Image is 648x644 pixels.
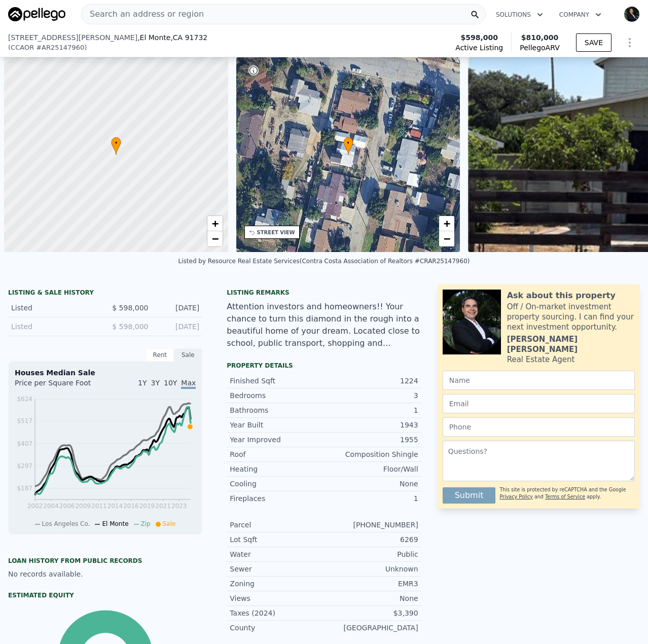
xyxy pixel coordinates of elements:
span: [STREET_ADDRESS][PERSON_NAME] [8,32,137,43]
span: CCAOR [11,43,34,53]
tspan: $407 [17,440,32,447]
div: Unknown [324,564,418,574]
tspan: $624 [17,396,32,403]
tspan: 2009 [75,503,91,510]
tspan: 2023 [171,503,187,510]
div: Finished Sqft [230,376,324,386]
span: , El Monte [137,32,207,43]
input: Name [443,371,635,390]
div: 3 [324,390,418,401]
span: $810,000 [521,33,559,42]
span: • [343,138,353,148]
div: Taxes (2024) [230,608,324,618]
a: Terms of Service [545,494,585,499]
div: [DATE] [156,321,199,332]
div: Loan history from public records [8,557,202,565]
div: [PHONE_NUMBER] [324,520,418,530]
div: County [230,623,324,633]
div: • [343,137,353,155]
a: Privacy Policy [499,494,532,499]
div: Rent [146,348,174,362]
div: ( ) [8,43,87,53]
div: Sale [174,348,202,362]
span: 1Y [138,379,147,387]
button: Submit [443,487,496,504]
tspan: 2021 [155,503,171,510]
tspan: 2006 [59,503,75,510]
div: No records available. [8,569,202,579]
span: + [211,217,218,230]
div: This site is protected by reCAPTCHA and the Google and apply. [499,483,635,504]
div: Listing remarks [227,289,421,297]
tspan: $297 [17,462,32,470]
button: SAVE [576,33,611,52]
span: 3Y [151,379,160,387]
div: Composition Shingle [324,449,418,459]
input: Phone [443,417,635,437]
a: Zoom in [439,216,454,231]
tspan: 2011 [91,503,107,510]
div: Roof [230,449,324,459]
div: Zoning [230,579,324,589]
div: Views [230,593,324,603]
div: Listed [11,303,97,313]
img: avatar [624,6,640,22]
div: [DATE] [156,303,199,313]
div: Floor/Wall [324,464,418,474]
div: Year Built [230,420,324,430]
span: − [211,232,218,245]
div: Estimated Equity [8,591,202,599]
tspan: 2014 [107,503,123,510]
span: − [444,232,450,245]
div: Attention investors and homeowners!! Your chance to turn this diamond in the rough into a beautif... [227,301,421,349]
tspan: 2016 [123,503,139,510]
div: 6269 [324,534,418,545]
span: Sale [163,520,176,527]
span: Search an address or region [82,8,204,20]
div: Lot Sqft [230,534,324,545]
button: Company [551,6,609,24]
div: Year Improved [230,435,324,445]
span: + [444,217,450,230]
div: Water [230,549,324,559]
span: $ 598,000 [112,323,148,331]
a: Zoom out [439,231,454,246]
div: 1 [324,493,418,504]
span: Zip [141,520,151,527]
div: Bedrooms [230,390,324,401]
div: $3,390 [324,608,418,618]
div: Property details [227,362,421,370]
tspan: $187 [17,485,32,492]
div: Parcel [230,520,324,530]
div: Cooling [230,479,324,489]
div: Listed [11,321,97,332]
div: [PERSON_NAME] [PERSON_NAME] [507,334,635,354]
div: Sewer [230,564,324,574]
div: 1955 [324,435,418,445]
tspan: $517 [17,417,32,424]
button: Show Options [620,32,640,53]
span: 10Y [164,379,177,387]
div: None [324,479,418,489]
span: , CA 91732 [170,33,207,42]
div: STREET VIEW [257,229,295,236]
div: Heating [230,464,324,474]
span: # AR25147960 [36,43,84,53]
span: El Monte [102,520,128,527]
a: Zoom out [207,231,223,246]
a: Zoom in [207,216,223,231]
div: • [111,137,121,155]
div: Listed by Resource Real Estate Services (Contra Costa Association of Realtors #CRAR25147960) [178,258,470,265]
div: Houses Median Sale [15,368,196,378]
div: EMR3 [324,579,418,589]
span: Pellego ARV [520,43,560,53]
img: Pellego [8,7,65,21]
span: Active Listing [455,43,503,53]
div: 1943 [324,420,418,430]
div: LISTING & SALE HISTORY [8,289,202,299]
tspan: 2019 [139,503,155,510]
tspan: 2002 [27,503,43,510]
input: Email [443,394,635,413]
div: Public [324,549,418,559]
div: Real Estate Agent [507,354,575,365]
